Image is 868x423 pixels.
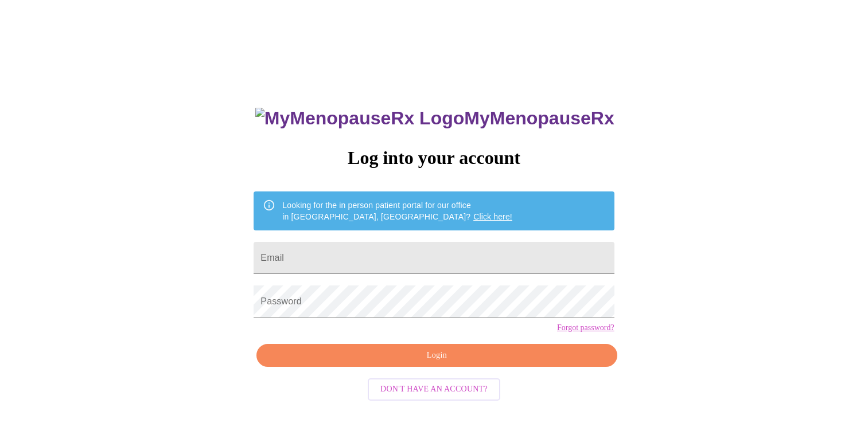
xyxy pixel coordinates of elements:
[255,108,464,129] img: MyMenopauseRx Logo
[255,108,614,129] h3: MyMenopauseRx
[380,382,488,397] span: Don't have an account?
[368,378,500,401] button: Don't have an account?
[473,212,512,221] a: Click here!
[270,348,604,363] span: Login
[254,147,614,169] h3: Log into your account
[256,344,617,367] button: Login
[365,383,503,393] a: Don't have an account?
[282,195,512,227] div: Looking for the in person patient portal for our office in [GEOGRAPHIC_DATA], [GEOGRAPHIC_DATA]?
[557,323,614,332] a: Forgot password?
